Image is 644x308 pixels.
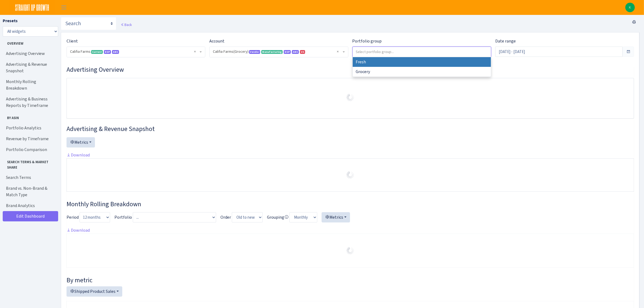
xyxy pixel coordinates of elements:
label: Portfolio group [352,38,382,44]
img: Preloader [346,93,355,102]
a: K [625,3,635,12]
label: Client [67,38,78,44]
button: Metrics [67,137,95,148]
span: Califia Farms(Grocery) <span class="badge badge-primary">Vendor</span><span class="badge badge-su... [210,47,348,57]
a: Download [67,227,90,233]
a: Portfolio Comparison [3,144,57,155]
li: Fresh [353,57,491,67]
label: Order [220,214,231,221]
span: Califia Farms <span class="badge badge-success">Current</span><span class="badge badge-primary">D... [67,47,205,57]
label: Portfolio [114,214,132,221]
i: Avg. daily only for these metrics:<br> Sessions<br> Units Shipped<br> Shipped Product Sales<br> S... [284,215,289,219]
span: AMC [112,50,119,54]
span: DSP [284,50,291,54]
span: Califia Farms <span class="badge badge-success">Current</span><span class="badge badge-primary">D... [70,49,199,54]
button: Toggle navigation [57,3,71,12]
a: Back [121,22,132,27]
a: Advertising Overview [3,48,57,59]
label: Presets [3,18,18,24]
a: Monthly Rolling Breakdown [3,76,57,94]
a: Brand Analytics [3,200,57,211]
h4: By metric [67,276,634,284]
label: Grouping [267,214,289,221]
span: Remove all items [337,49,339,54]
span: Remove all items [194,49,196,54]
li: Grocery [353,67,491,77]
label: Account [209,38,224,44]
span: Amazon Marketing Cloud [292,50,299,54]
img: Kevin Mitchell [625,3,635,12]
a: Search Terms [3,172,57,183]
button: Shipped Product Sales [67,286,122,297]
a: Advertising & Business Reports by Timeframe [3,94,57,111]
span: Manufacturing [261,50,283,54]
h3: Widget #2 [67,125,634,133]
h3: Widget #38 [67,200,634,208]
span: By ASIN [3,113,57,120]
span: US [300,50,305,54]
span: Search Terms & Market Share [3,157,57,170]
input: Select portfolio group... [353,47,491,57]
h3: Widget #1 [67,66,634,74]
span: Current [91,50,103,54]
a: Brand vs. Non-Brand & Match Type [3,183,57,200]
a: Advertising & Revenue Snapshot [3,59,57,76]
span: DSP [104,50,111,54]
span: Overview [3,39,57,46]
a: Revenue by Timeframe [3,133,57,144]
img: Preloader [346,246,355,255]
a: Edit Dashboard [3,211,58,221]
a: Download [67,152,90,158]
label: Period [67,214,79,221]
label: Date range [495,38,516,44]
span: Vendor [249,50,260,54]
span: Califia Farms(Grocery) <span class="badge badge-primary">Vendor</span><span class="badge badge-su... [213,49,341,54]
a: Portfolio Analytics [3,123,57,133]
img: Preloader [346,171,355,179]
button: Metrics [322,212,350,222]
